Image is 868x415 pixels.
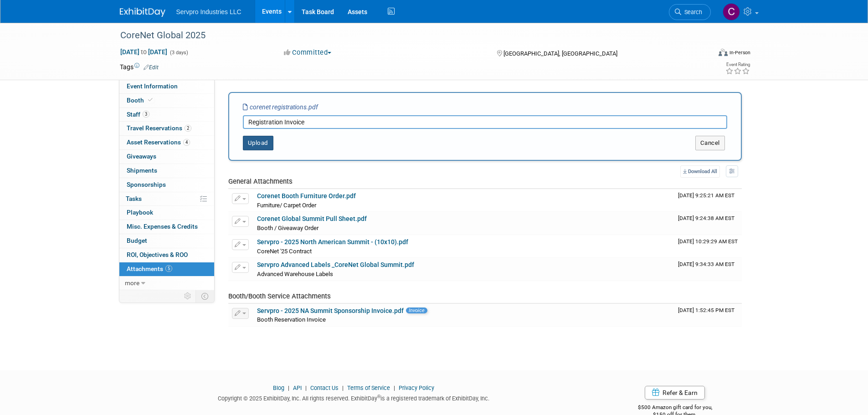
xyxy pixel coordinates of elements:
[678,192,734,199] span: Upload Timestamp
[293,384,302,391] a: API
[695,136,725,150] button: Cancel
[180,290,196,302] td: Personalize Event Tab Strip
[126,195,142,202] span: Tasks
[183,139,190,146] span: 4
[243,115,727,129] input: Enter description
[165,265,172,272] span: 5
[176,8,241,15] span: Servpro Industries LLC
[286,384,292,391] span: |
[719,49,728,56] img: Format-Inperson.png
[257,261,414,268] a: Servpro Advanced Labels _CoreNet Global Summit.pdf
[678,215,734,221] span: Upload Timestamp
[680,165,720,178] a: Download All
[127,251,188,258] span: ROI, Objectives & ROO
[119,192,214,206] a: Tasks
[119,277,214,290] a: more
[119,220,214,234] a: Misc. Expenses & Credits
[127,167,157,174] span: Shipments
[678,307,734,313] span: Upload Timestamp
[257,271,333,277] span: Advanced Warehouse Labels
[127,153,156,160] span: Giveaways
[303,384,309,391] span: |
[257,238,408,246] a: Servpro - 2025 North American Summit - (10x10).pdf
[127,82,178,90] span: Event Information
[228,177,293,185] span: General Attachments
[127,181,166,188] span: Sponsorships
[723,3,740,20] img: Chris Chassagneux
[127,97,154,104] span: Booth
[503,50,617,57] span: [GEOGRAPHIC_DATA], [GEOGRAPHIC_DATA]
[257,202,316,209] span: Furniture/ Carpet Order
[119,164,214,178] a: Shipments
[120,62,159,72] td: Tags
[120,8,165,17] img: ExhibitDay
[681,9,702,15] span: Search
[273,384,284,391] a: Blog
[119,94,214,108] a: Booth
[120,392,588,403] div: Copyright © 2025 ExhibitDay, Inc. All rights reserved. ExhibitDay is a registered trademark of Ex...
[377,394,380,399] sup: ®
[725,62,750,67] div: Event Rating
[310,384,339,391] a: Contact Us
[228,292,331,300] span: Booth/Booth Service Attachments
[729,49,750,56] div: In-Person
[127,223,198,230] span: Misc. Expenses & Credits
[257,248,312,255] span: CoreNet '25 Contract
[340,384,346,391] span: |
[257,192,356,200] a: Corenet Booth Furniture Order.pdf
[674,212,742,235] td: Upload Timestamp
[119,206,214,220] a: Playbook
[119,248,214,262] a: ROI, Objectives & ROO
[669,4,711,20] a: Search
[127,111,149,118] span: Staff
[119,150,214,164] a: Giveaways
[399,384,434,391] a: Privacy Policy
[674,235,742,258] td: Upload Timestamp
[119,234,214,248] a: Budget
[185,125,191,132] span: 2
[257,316,326,323] span: Booth Reservation Invoice
[347,384,390,391] a: Terms of Service
[678,261,734,267] span: Upload Timestamp
[127,138,190,146] span: Asset Reservations
[243,103,318,111] i: corenet registrations.pdf
[119,178,214,192] a: Sponsorships
[257,307,404,314] a: Servpro - 2025 NA Summit Sponsorship Invoice.pdf
[406,307,427,313] span: Invoice
[117,27,697,44] div: CoreNet Global 2025
[645,386,705,400] a: Refer & Earn
[674,304,742,327] td: Upload Timestamp
[119,262,214,276] a: Attachments5
[120,48,168,56] span: [DATE] [DATE]
[127,237,147,244] span: Budget
[119,80,214,93] a: Event Information
[139,48,148,56] span: to
[257,225,318,231] span: Booth / Giveaway Order
[281,48,335,57] button: Committed
[127,124,191,132] span: Travel Reservations
[148,97,153,102] i: Booth reservation complete
[144,64,159,71] a: Edit
[674,258,742,281] td: Upload Timestamp
[257,215,367,222] a: Corenet Global Summit Pull Sheet.pdf
[678,238,738,245] span: Upload Timestamp
[119,122,214,135] a: Travel Reservations2
[119,136,214,149] a: Asset Reservations4
[125,279,139,287] span: more
[674,189,742,212] td: Upload Timestamp
[119,108,214,122] a: Staff3
[243,136,273,150] button: Upload
[143,111,149,118] span: 3
[127,209,153,216] span: Playbook
[391,384,397,391] span: |
[127,265,172,272] span: Attachments
[169,50,188,56] span: (3 days)
[195,290,214,302] td: Toggle Event Tabs
[657,47,751,61] div: Event Format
